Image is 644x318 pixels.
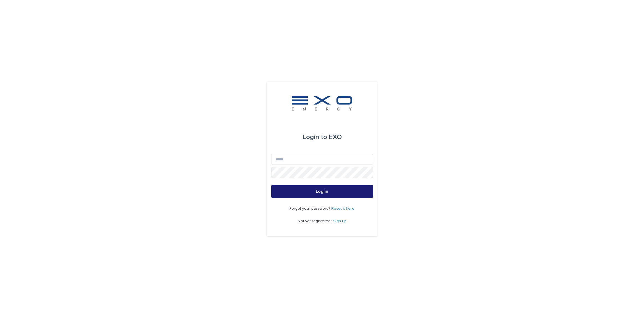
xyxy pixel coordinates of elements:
[298,219,333,223] span: Not yet registered?
[289,207,331,211] span: Forgot your password?
[291,95,354,112] img: FKS5r6ZBThi8E5hshIGi
[302,134,327,140] span: Login to
[316,189,328,194] span: Log in
[331,207,355,211] a: Reset it here
[333,219,347,223] a: Sign up
[271,185,373,198] button: Log in
[302,129,342,145] div: EXO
